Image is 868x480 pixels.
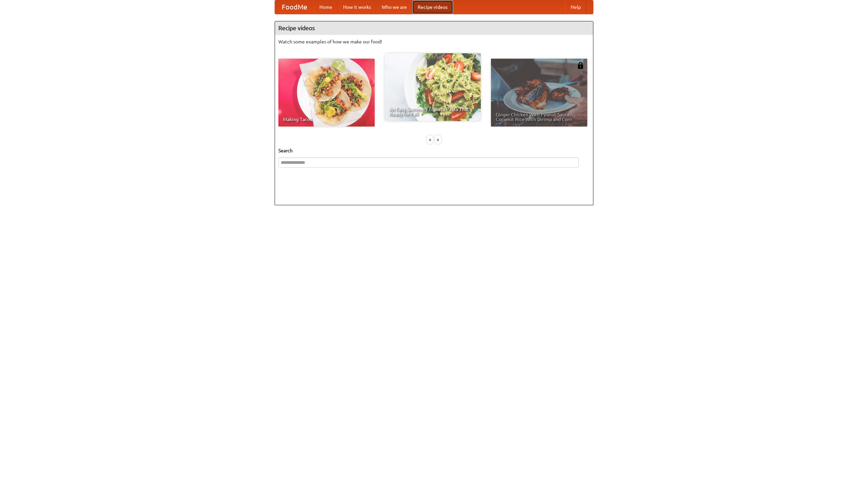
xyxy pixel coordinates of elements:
a: Home [314,0,338,14]
a: Who we are [376,0,412,14]
a: Help [565,0,586,14]
span: Making Tacos [283,117,370,122]
h4: Recipe videos [275,21,593,35]
a: How it works [338,0,376,14]
div: « [427,135,433,144]
a: FoodMe [275,0,314,14]
h5: Search [278,147,590,154]
div: » [435,135,441,144]
a: Making Tacos [278,59,375,127]
a: An Easy, Summery Tomato Pasta That's Ready for Fall [384,53,481,121]
img: 483408.png [577,62,584,69]
p: Watch some examples of how we make our food! [278,38,590,45]
a: Recipe videos [412,0,453,14]
span: An Easy, Summery Tomato Pasta That's Ready for Fall [389,107,476,116]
